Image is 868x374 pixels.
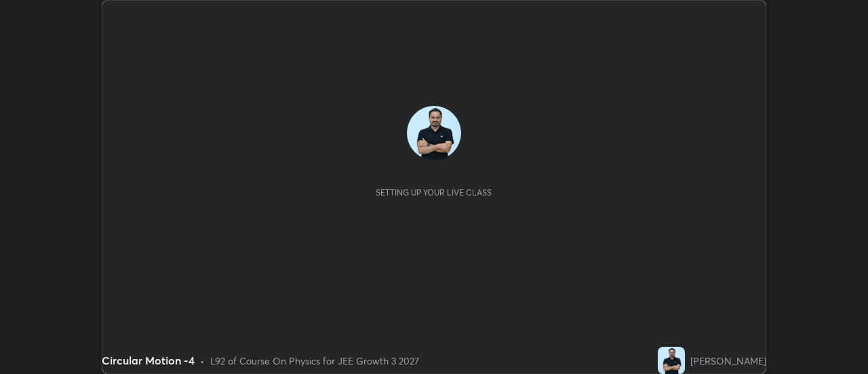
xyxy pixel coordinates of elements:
div: L92 of Course On Physics for JEE Growth 3 2027 [210,354,419,368]
div: [PERSON_NAME] [690,354,766,368]
img: 0aa4a9aead7a489ea7c77bce355376cd.jpg [407,106,461,160]
div: Setting up your live class [376,187,492,198]
div: • [200,354,205,368]
div: Circular Motion -4 [102,352,195,369]
img: 0aa4a9aead7a489ea7c77bce355376cd.jpg [658,347,685,374]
